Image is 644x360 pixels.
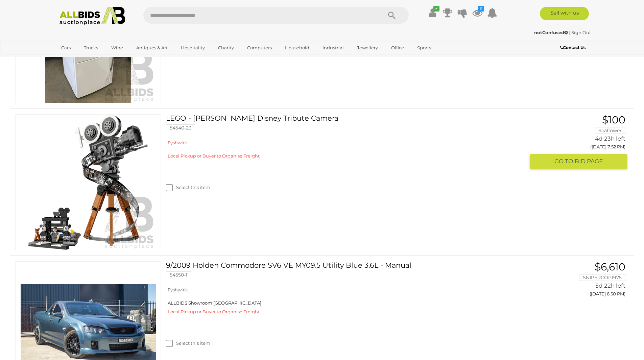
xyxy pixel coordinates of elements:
[132,42,172,53] a: Antiques & Art
[171,261,525,283] a: 9/2009 Holden Commodore SV6 VE MY09.5 Utility Blue 3.6L - Manual 54550-1
[281,42,314,53] a: Household
[107,42,127,53] a: Wine
[534,30,568,35] strong: notConfused
[166,340,210,346] label: Select this item
[433,6,439,11] i: ✔
[472,7,482,19] a: 11
[171,114,525,136] a: LEGO - [PERSON_NAME] Disney Tribute Camera 54540-23
[353,42,382,53] a: Jewellery
[569,30,570,35] span: |
[530,154,627,169] button: GO TOBID PAGE
[21,115,156,250] img: 54540-23.webp
[176,42,209,53] a: Hospitality
[575,158,603,165] span: BID PAGE
[214,42,238,53] a: Charity
[478,6,484,11] i: 11
[428,7,438,19] a: ✔
[387,42,408,53] a: Office
[540,7,589,20] a: Sell with us
[602,114,625,126] span: $100
[56,7,129,25] img: Allbids.com.au
[560,44,587,51] a: Contact Us
[560,45,586,50] b: Contact Us
[57,53,114,65] a: [GEOGRAPHIC_DATA]
[243,42,276,53] a: Computers
[413,42,435,53] a: Sports
[571,30,591,35] a: Sign Out
[595,261,625,273] span: $6,610
[318,42,348,53] a: Industrial
[79,42,102,53] a: Trucks
[57,42,75,53] a: Cars
[535,114,627,169] a: $100 Seaflower 4d 23h left ([DATE] 7:52 PM) GO TOBID PAGE
[166,184,210,191] label: Select this item
[534,30,569,35] a: notConfused
[554,158,575,165] span: GO TO
[535,261,627,301] a: $6,610 SNIPERCOP1975 5d 22h left ([DATE] 6:50 PM)
[375,7,409,24] button: Search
